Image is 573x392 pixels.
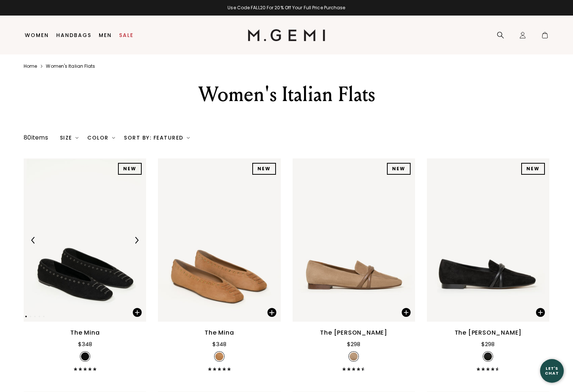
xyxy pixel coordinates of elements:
[87,135,115,141] div: Color
[112,136,115,139] img: chevron-down.svg
[347,340,360,349] div: $298
[293,158,415,371] a: The BrendaNEWThe BrendaThe [PERSON_NAME]$298
[427,158,549,322] img: The Brenda
[387,163,411,175] div: NEW
[24,158,146,322] img: The Mina
[215,352,223,361] img: v_7387698102331_SWATCH_50x.jpg
[81,352,89,361] img: v_7387698167867_SWATCH_50x.jpg
[24,158,146,371] a: The MinaNEWThe MinaPrevious ArrowNext ArrowThe Mina$348
[350,352,358,361] img: v_7396490182715_SWATCH_50x.jpg
[158,158,280,322] img: The Mina
[187,136,190,139] img: chevron-down.svg
[60,135,79,141] div: Size
[248,29,325,41] img: M.Gemi
[24,63,37,69] a: Home
[124,135,190,141] div: Sort By: Featured
[56,32,91,38] a: Handbags
[427,158,549,371] a: The BrendaNEWThe BrendaThe [PERSON_NAME]$298
[24,133,48,142] div: 80 items
[212,340,226,349] div: $348
[455,328,522,337] div: The [PERSON_NAME]
[30,237,37,244] img: Previous Arrow
[118,163,142,175] div: NEW
[25,32,49,38] a: Women
[521,163,545,175] div: NEW
[293,158,415,322] img: The Brenda
[320,328,387,337] div: The [PERSON_NAME]
[78,340,92,349] div: $348
[205,328,234,337] div: The Mina
[133,237,140,244] img: Next Arrow
[75,136,78,139] img: chevron-down.svg
[415,158,537,322] img: The Brenda
[70,328,100,337] div: The Mina
[46,63,95,69] a: Women's italian flats
[99,32,112,38] a: Men
[158,81,415,108] div: Women's Italian Flats
[484,352,492,361] img: v_7396490084411_SWATCH_50x.jpg
[481,340,495,349] div: $298
[119,32,134,38] a: Sale
[280,158,403,322] img: The Mina
[146,158,269,322] img: The Mina
[252,163,276,175] div: NEW
[158,158,280,371] a: The MinaNEWThe MinaThe Mina$348
[540,366,564,375] div: Let's Chat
